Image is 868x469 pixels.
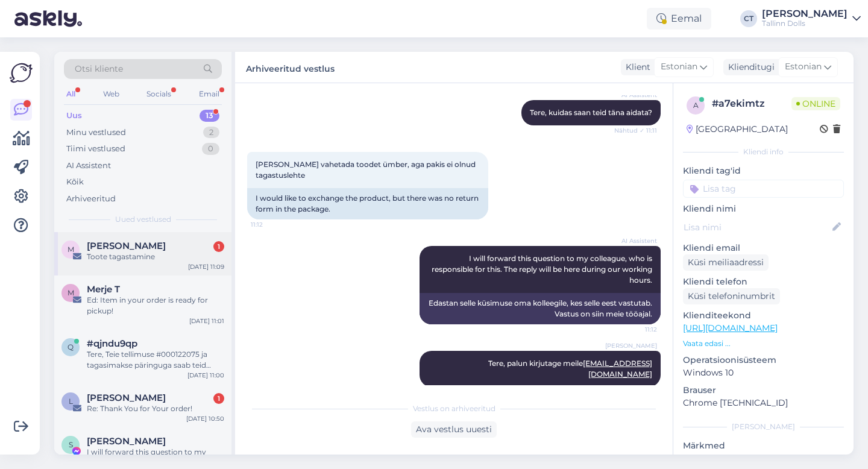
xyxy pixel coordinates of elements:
[683,384,844,397] p: Brauser
[101,86,122,102] div: Web
[612,126,657,135] span: Nähtud ✓ 11:11
[66,160,111,172] div: AI Assistent
[683,367,844,379] p: Windows 10
[762,9,848,19] div: [PERSON_NAME]
[87,436,166,447] span: Signe Hunt
[683,242,844,254] p: Kliendi email
[791,97,840,110] span: Online
[683,203,844,215] p: Kliendi nimi
[605,341,657,350] span: [PERSON_NAME]
[87,392,166,403] span: Liana Saago
[683,439,844,452] p: Märkmed
[64,86,78,102] div: All
[75,63,123,75] span: Otsi kliente
[213,241,224,252] div: 1
[87,403,224,414] div: Re: Thank You for Your order!
[66,176,84,188] div: Kõik
[247,188,488,219] div: I would like to exchange the product, but there was no return form in the package.
[723,61,775,74] div: Klienditugi
[740,10,757,27] div: CT
[200,110,219,122] div: 13
[10,61,33,84] img: Askly Logo
[87,338,137,349] span: #qjndu9qp
[612,90,657,99] span: AI Assistent
[66,143,125,155] div: Tiimi vestlused
[420,293,661,324] div: Edastan selle küsimuse oma kolleegile, kes selle eest vastutab. Vastus on siin meie tööajal.
[69,440,73,449] span: S
[683,146,844,157] div: Kliendi info
[87,349,224,371] div: Tere, Teie tellimuse #000122075 ja tagasimakse päringuga saab teid aidata kolleeg. Edastan teie k...
[661,60,697,74] span: Estonian
[683,354,844,367] p: Operatsioonisüsteem
[87,295,224,316] div: Ed: Item in your order is ready for pickup!
[683,397,844,409] p: Chrome [TECHNICAL_ID]
[612,325,657,334] span: 11:12
[693,101,699,110] span: a
[683,275,844,288] p: Kliendi telefon
[246,59,335,75] label: Arhiveeritud vestlus
[87,447,224,468] div: I will forward this question to my colleague, who is responsible for this. The reply will be here...
[683,165,844,177] p: Kliendi tag'id
[411,421,497,438] div: Ava vestlus uuesti
[683,180,844,198] input: Lisa tag
[647,8,711,30] div: Eemal
[256,160,477,180] span: [PERSON_NAME] vahetada toodet ümber, aga pakis ei olnud tagastuslehte
[87,241,166,251] span: Maire Kask
[251,220,296,229] span: 11:12
[197,86,222,102] div: Email
[683,254,769,271] div: Küsi meiliaadressi
[612,236,657,245] span: AI Assistent
[785,60,822,74] span: Estonian
[68,245,74,254] span: M
[683,288,780,304] div: Küsi telefoninumbrit
[683,421,844,432] div: [PERSON_NAME]
[488,359,652,379] span: Tere, palun kirjutage meile
[687,123,788,136] div: [GEOGRAPHIC_DATA]
[66,127,126,139] div: Minu vestlused
[69,397,73,406] span: L
[188,262,224,271] div: [DATE] 11:09
[115,214,171,225] span: Uued vestlused
[189,316,224,326] div: [DATE] 11:01
[762,19,848,28] div: Tallinn Dolls
[213,393,224,404] div: 1
[186,414,224,423] div: [DATE] 10:50
[68,342,74,351] span: q
[683,338,844,349] p: Vaata edasi ...
[87,284,120,295] span: Merje T
[68,288,74,297] span: M
[683,323,778,333] a: [URL][DOMAIN_NAME]
[683,309,844,322] p: Klienditeekond
[530,108,652,117] span: Tere, kuidas saan teid täna aidata?
[762,9,861,28] a: [PERSON_NAME]Tallinn Dolls
[87,251,224,262] div: Toote tagastamine
[684,221,830,234] input: Lisa nimi
[583,359,652,379] a: [EMAIL_ADDRESS][DOMAIN_NAME]
[66,193,116,205] div: Arhiveeritud
[203,127,219,139] div: 2
[66,110,82,122] div: Uus
[144,86,174,102] div: Socials
[413,403,495,414] span: Vestlus on arhiveeritud
[202,143,219,155] div: 0
[432,254,654,285] span: I will forward this question to my colleague, who is responsible for this. The reply will be here...
[621,61,650,74] div: Klient
[187,371,224,380] div: [DATE] 11:00
[712,96,791,111] div: # a7ekimtz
